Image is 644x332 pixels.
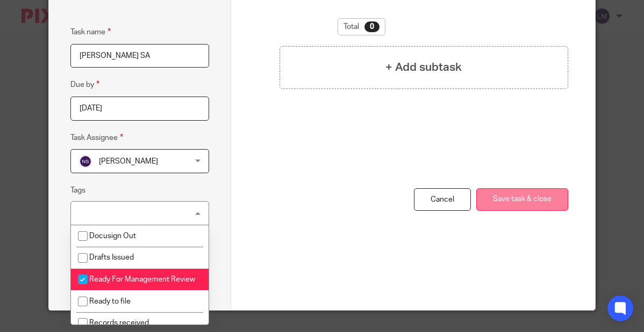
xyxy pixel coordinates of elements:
a: Cancel [414,188,471,211]
span: Drafts Issued [89,254,134,261]
span: Ready For Management Review [89,276,195,283]
button: Save task & close [476,188,568,211]
span: Ready to file [89,298,131,305]
input: Pick a date [70,97,209,121]
span: Records received [89,319,149,327]
label: Task Assignee [70,131,123,144]
label: Due by [70,78,99,91]
label: Tags [70,185,85,196]
span: Docusign Out [89,232,136,240]
span: [PERSON_NAME] [99,158,158,165]
div: 0 [364,21,380,32]
h4: + Add subtask [385,59,462,76]
img: svg%3E [79,155,92,168]
label: Task name [70,26,111,38]
div: Total [338,18,385,35]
